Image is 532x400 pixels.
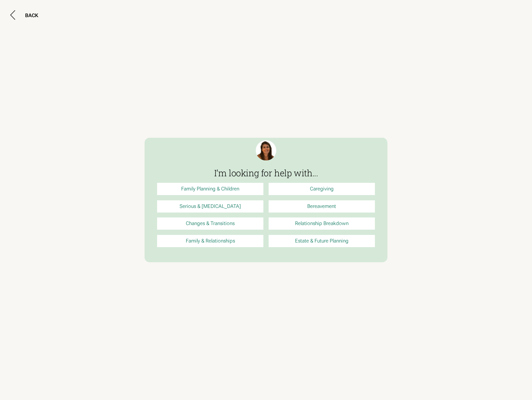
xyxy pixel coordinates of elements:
a: Family Planning & Children [157,183,263,195]
a: Changes & Transitions [157,217,263,230]
button: BACK [10,10,39,21]
a: Caregiving [269,183,375,195]
a: Family & Relationships [157,235,263,247]
a: Serious & [MEDICAL_DATA] [157,200,263,213]
a: Relationship Breakdown [269,217,375,230]
h3: I’m looking for help with... [157,168,375,178]
div: BACK [25,13,38,19]
a: Bereavement [269,200,375,213]
a: Estate & Future Planning [269,235,375,247]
